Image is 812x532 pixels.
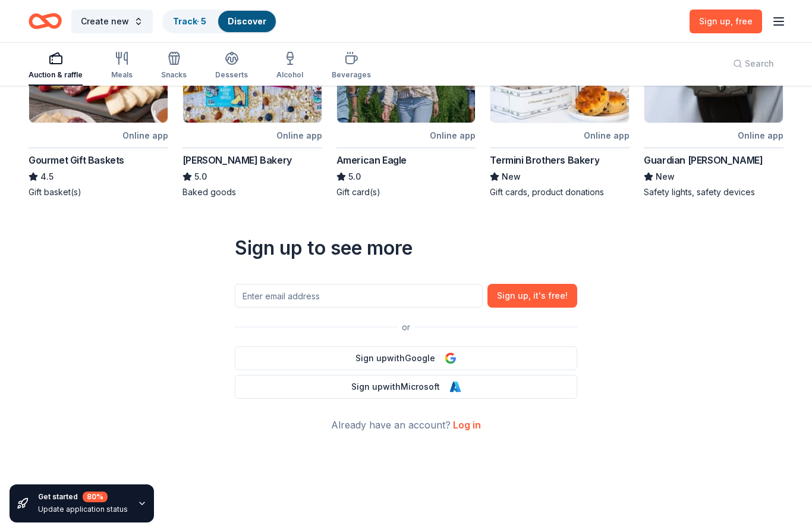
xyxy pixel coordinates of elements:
[38,492,128,502] div: Get started
[336,186,476,198] div: Gift card(s)
[38,505,128,514] div: Update application status
[430,128,476,143] div: Online app
[490,9,630,198] a: Image for Termini Brothers Bakery8 applieslast weekOnline appTermini Brothers BakeryNewGift cards...
[502,170,521,184] span: New
[111,70,133,80] div: Meals
[235,284,483,308] input: Enter email address
[182,153,292,167] div: [PERSON_NAME] Bakery
[81,14,129,29] span: Create new
[731,16,753,26] span: , free
[29,186,168,198] div: Gift basket(s)
[690,10,762,33] a: Sign up, free
[584,128,630,143] div: Online app
[71,10,153,33] button: Create new
[235,346,577,370] button: Sign upwithGoogle
[276,128,322,143] div: Online app
[738,128,783,143] div: Online app
[331,419,451,431] span: Already have an account?
[528,289,568,303] span: , it ' s free!
[699,16,753,26] span: Sign up
[235,375,577,399] button: Sign upwithMicrosoft
[194,170,207,184] span: 5.0
[336,153,407,167] div: American Eagle
[29,46,83,86] button: Auction & raffle
[111,46,133,86] button: Meals
[276,70,303,80] div: Alcohol
[173,16,206,26] a: Track· 5
[445,352,457,364] img: Google Logo
[397,320,415,334] span: or
[161,46,187,86] button: Snacks
[276,46,303,86] button: Alcohol
[29,9,168,198] a: Image for Gourmet Gift Baskets14 applieslast weekOnline appGourmet Gift Baskets4.5Gift basket(s)
[490,186,630,198] div: Gift cards, product donations
[336,9,476,198] a: Image for American Eagle7 applieslast weekOnline appAmerican Eagle5.0Gift card(s)
[182,9,322,198] a: Image for Bobo's Bakery10 applieslast weekOnline app[PERSON_NAME] Bakery5.0Baked goods
[29,70,83,80] div: Auction & raffle
[182,186,322,198] div: Baked goods
[228,16,266,26] a: Discover
[235,236,577,260] div: Sign up to see more
[644,186,783,198] div: Safety lights, safety devices
[644,9,783,198] a: Image for Guardian Angel Device1 applylast weekOnline appGuardian [PERSON_NAME]NewSafety lights, ...
[348,170,361,184] span: 5.0
[490,153,599,167] div: Termini Brothers Bakery
[215,70,248,80] div: Desserts
[162,10,277,33] button: Track· 5Discover
[29,153,124,167] div: Gourmet Gift Baskets
[453,419,481,431] a: Log in
[644,153,763,167] div: Guardian [PERSON_NAME]
[122,128,168,143] div: Online app
[29,7,62,35] a: Home
[332,46,371,86] button: Beverages
[332,70,371,80] div: Beverages
[40,170,53,184] span: 4.5
[487,284,577,308] button: Sign up, it's free!
[161,70,187,80] div: Snacks
[656,170,675,184] span: New
[83,492,108,502] div: 80 %
[215,46,248,86] button: Desserts
[449,381,461,393] img: Microsoft Logo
